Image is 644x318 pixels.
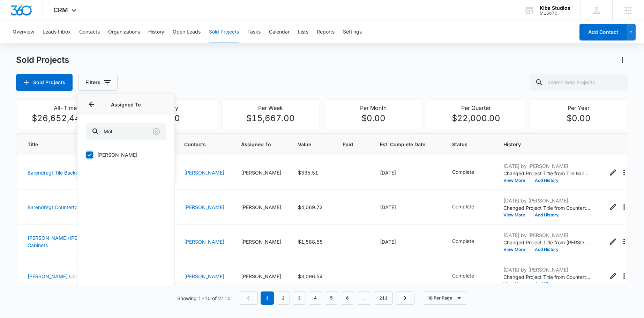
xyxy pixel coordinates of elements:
a: Page 4 [309,291,322,305]
p: Assigned To [86,101,166,108]
button: Edit Sold Project [607,167,619,178]
p: Changed Project Title from Countertops to Barendregt Countertops Changed Estimated Completion Dat... [503,204,591,212]
p: [DATE] by [PERSON_NAME] [503,266,591,273]
a: Page 6 [341,291,354,305]
button: Sold Projects [209,21,239,43]
em: 1 [261,291,274,305]
button: View More [503,247,530,252]
button: Add Contact [579,24,627,40]
div: account name [540,5,570,11]
a: Barendregt Tile Backsplash [28,170,90,176]
span: Paid [343,141,353,148]
button: Open Leads [173,21,201,43]
span: [DATE] [380,204,396,210]
button: Lists [298,21,308,43]
p: Showing 1-10 of 2110 [177,295,231,302]
button: Actions [619,201,630,213]
a: [PERSON_NAME] [184,204,224,210]
button: History [148,21,164,43]
p: $15,667.00 [226,112,315,125]
a: Page 5 [325,291,338,305]
a: [PERSON_NAME] [184,239,224,245]
div: - - Select to Edit Field [452,272,487,280]
p: Per Year [534,104,623,112]
span: $4,069.72 [298,204,323,210]
button: View More [503,213,530,217]
button: Edit Sold Project [607,201,619,213]
span: Status [452,141,487,148]
span: Title [28,141,99,148]
button: Actions [619,167,630,178]
button: Actions [619,236,630,247]
label: [PERSON_NAME] [86,151,166,158]
p: Complete [452,203,474,210]
div: - - Select to Edit Field [452,203,487,211]
button: Actions [617,54,628,66]
span: CRM [53,6,68,14]
h1: Sold Projects [16,55,69,65]
button: Overview [13,21,34,43]
a: [PERSON_NAME]/[PERSON_NAME] Cabinets [28,235,110,248]
div: [PERSON_NAME] [241,273,281,280]
button: View More [503,282,530,286]
span: $1,588.55 [298,239,323,245]
button: Filters [78,74,118,91]
div: - - Select to Edit Field [452,168,487,177]
span: Contacts [184,141,224,148]
p: Complete [452,168,474,176]
a: [PERSON_NAME] [184,273,224,279]
span: $3,096.54 [298,273,323,279]
button: Sold Projects [16,74,73,91]
button: Leads Inbox [43,21,71,43]
nav: Pagination [239,291,414,305]
a: Page 3 [293,291,306,305]
p: All-Time [21,104,110,112]
span: History [503,141,591,148]
span: Value [298,141,316,148]
p: $22,000.00 [431,112,521,125]
button: Edit Sold Project [607,236,619,247]
div: [PERSON_NAME] [241,238,281,245]
p: Changed Project Title from Tile Backsplash to Barendregt Tile Backsplash Changed Estimated Comple... [503,170,591,177]
a: [PERSON_NAME] Countertops [28,273,97,279]
p: Changed Project Title from [PERSON_NAME]/[PERSON_NAME] to [PERSON_NAME]/[PERSON_NAME] Cabinets Ch... [503,239,591,246]
p: [DATE] by [PERSON_NAME] [503,197,591,204]
button: Organizations [108,21,140,43]
div: [PERSON_NAME] [241,169,281,176]
span: [DATE] [380,170,396,176]
button: Calendar [269,21,290,43]
p: Changed Project Title from Countertops to [PERSON_NAME] Countertops [503,273,591,281]
button: Tasks [247,21,261,43]
button: Settings [343,21,362,43]
button: Add History [530,178,563,183]
p: $0.00 [534,112,623,125]
p: Per Quarter [431,104,521,112]
span: [DATE] [380,239,396,245]
a: Next Page [396,291,414,305]
button: Reports [317,21,335,43]
button: View More [503,178,530,183]
button: Clear [151,126,162,137]
p: [DATE] by [PERSON_NAME] [503,231,591,239]
button: Add History [530,213,563,217]
button: 10 Per Page [423,291,467,305]
p: Per Month [329,104,418,112]
p: Complete [452,272,474,279]
a: Page 2 [277,291,290,305]
button: Add History [530,282,563,286]
a: [PERSON_NAME] [184,170,224,176]
button: Back [86,99,97,110]
div: - - Select to Edit Field [452,237,487,246]
p: [DATE] by [PERSON_NAME] [503,162,591,170]
span: Assigned To [241,141,281,148]
span: Est. Complete Date [380,141,425,148]
button: Edit Sold Project [607,271,619,282]
button: Actions [619,271,630,282]
div: [PERSON_NAME] [241,204,281,211]
button: Add History [530,247,563,252]
div: account id [540,11,570,16]
p: $0.00 [329,112,418,125]
input: Search Sold Projects [530,74,628,91]
p: Complete [452,237,474,245]
input: Search... [86,123,166,140]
